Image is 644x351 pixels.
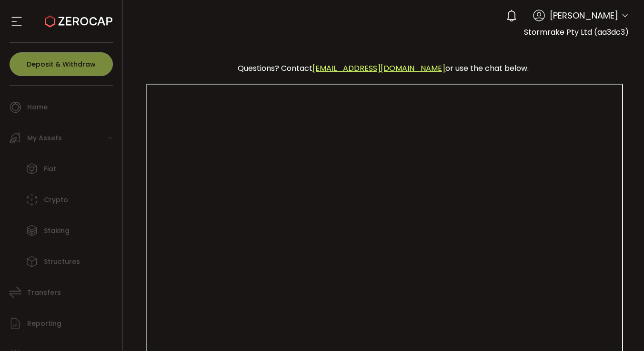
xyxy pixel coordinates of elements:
a: [EMAIL_ADDRESS][DOMAIN_NAME] [312,63,445,74]
span: Stormrake Pty Ltd (aa3dc3) [524,27,629,38]
span: [PERSON_NAME] [550,9,618,22]
span: Reporting [27,317,61,331]
span: Staking [44,224,70,238]
span: Structures [44,255,80,269]
span: Transfers [27,286,61,300]
span: Deposit & Withdraw [27,61,96,68]
span: My Assets [27,131,62,145]
span: Home [27,100,48,114]
span: Crypto [44,193,68,207]
div: Questions? Contact or use the chat below. [151,58,617,79]
span: Fiat [44,162,56,176]
button: Deposit & Withdraw [10,52,113,76]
